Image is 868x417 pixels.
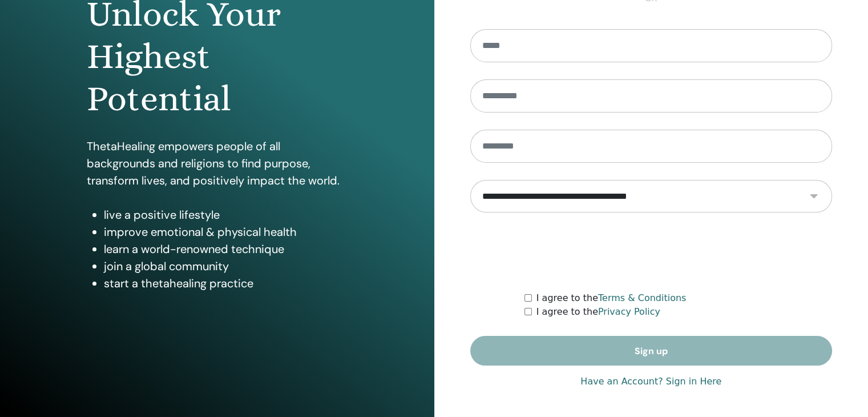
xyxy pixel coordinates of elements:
li: learn a world-renowned technique [104,240,348,258]
label: I agree to the [536,291,687,305]
li: live a positive lifestyle [104,206,348,223]
li: start a thetahealing practice [104,275,348,292]
p: ThetaHealing empowers people of all backgrounds and religions to find purpose, transform lives, a... [87,138,348,189]
li: improve emotional & physical health [104,223,348,240]
iframe: reCAPTCHA [564,230,738,274]
a: Terms & Conditions [598,292,686,303]
a: Privacy Policy [598,306,660,317]
li: join a global community [104,258,348,275]
label: I agree to the [536,305,660,319]
a: Have an Account? Sign in Here [580,375,721,388]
